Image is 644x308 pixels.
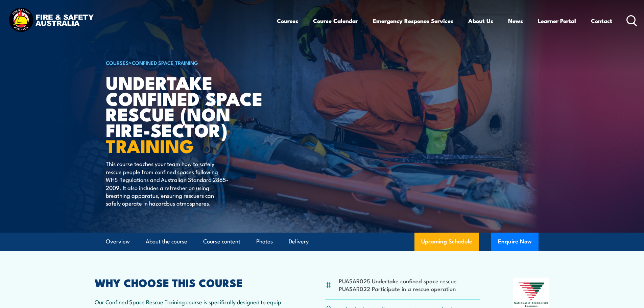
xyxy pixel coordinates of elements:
[373,12,453,30] a: Emergency Response Services
[277,12,298,30] a: Courses
[468,12,493,30] a: About Us
[106,74,273,153] h1: Undertake Confined Space Rescue (non Fire-Sector)
[313,12,358,30] a: Course Calendar
[106,160,229,207] p: This course teaches your team how to safely rescue people from confined spaces following WHS Regu...
[106,59,129,66] a: COURSES
[414,233,479,251] a: Upcoming Schedule
[256,233,273,251] a: Photos
[106,58,273,67] h6: >
[106,131,194,159] strong: TRAINING
[538,12,576,30] a: Learner Portal
[95,278,292,287] h2: WHY CHOOSE THIS COURSE
[106,233,130,251] a: Overview
[132,59,198,66] a: Confined Space Training
[508,12,523,30] a: News
[203,233,240,251] a: Course content
[339,285,457,292] li: PUASAR022 Participate in a rescue operation
[491,233,539,251] button: Enquire Now
[591,12,612,30] a: Contact
[146,233,187,251] a: About the course
[289,233,309,251] a: Delivery
[339,277,457,285] li: PUASAR025 Undertake confined space rescue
